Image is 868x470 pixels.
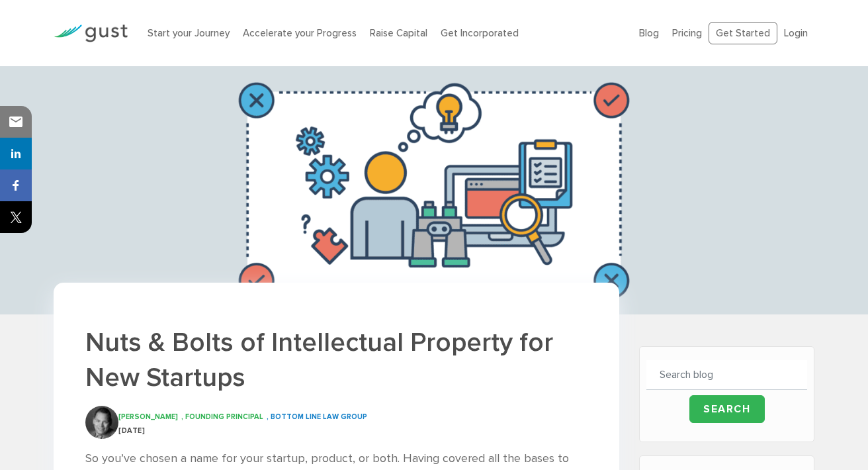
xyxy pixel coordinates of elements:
img: Antone Johnson [85,406,118,439]
img: Gust Logo [54,24,128,42]
a: Login [784,27,808,39]
a: Get Started [709,22,777,45]
input: Search [689,395,765,423]
a: Pricing [672,27,702,39]
h1: Nuts & Bolts of Intellectual Property for New Startups [85,325,588,395]
a: Get Incorporated [441,27,519,39]
a: Start your Journey [148,27,230,39]
span: [PERSON_NAME] [118,412,178,421]
span: , Bottom Line Law Group [267,412,367,421]
a: Accelerate your Progress [243,27,357,39]
a: Raise Capital [370,27,427,39]
span: , Founding Principal [181,412,263,421]
a: Blog [639,27,659,39]
input: Search blog [646,360,807,390]
span: [DATE] [118,426,145,435]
